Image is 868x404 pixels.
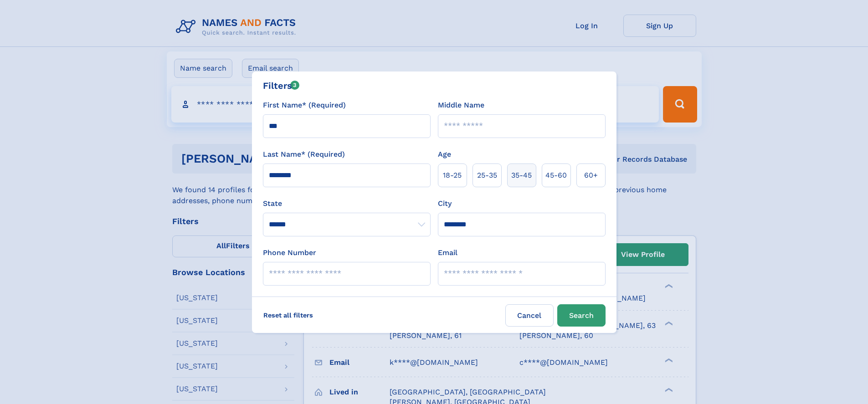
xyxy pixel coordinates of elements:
[438,100,484,111] label: Middle Name
[584,170,598,181] span: 60+
[438,149,451,160] label: Age
[511,170,532,181] span: 35‑45
[505,304,554,327] label: Cancel
[263,79,300,92] div: Filters
[545,170,567,181] span: 45‑60
[263,198,431,209] label: State
[477,170,497,181] span: 25‑35
[263,149,345,160] label: Last Name* (Required)
[438,198,452,209] label: City
[438,247,457,258] label: Email
[443,170,462,181] span: 18‑25
[263,100,346,111] label: First Name* (Required)
[263,247,316,258] label: Phone Number
[257,304,319,326] label: Reset all filters
[557,304,606,327] button: Search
